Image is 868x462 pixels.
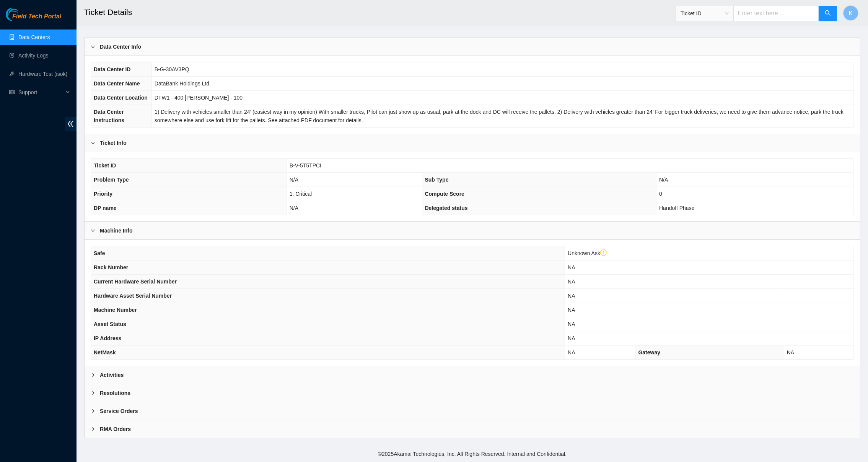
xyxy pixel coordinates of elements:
b: Ticket Info [100,139,127,147]
span: B-V-5T5TPCI [290,162,321,169]
div: Service Orders [85,402,860,420]
span: 1) Delivery with vehicles smaller than 24’ (easiest way in my opinion) With smaller trucks, Pilot... [155,109,844,123]
span: N/A [290,205,298,211]
span: Delegated status [425,205,468,211]
span: NetMask [94,349,116,356]
span: NA [568,321,575,327]
span: Gateway [638,349,661,356]
span: Problem Type [94,177,129,183]
span: Machine Number [94,307,137,313]
span: DataBank Holdings Ltd. [155,80,211,87]
span: N/A [659,177,668,183]
span: NA [568,264,575,270]
b: RMA Orders [100,425,131,433]
span: Safe [94,250,105,256]
div: Activities [85,366,860,384]
span: right [91,373,95,377]
button: search [819,6,837,21]
span: right [91,44,95,49]
span: Priority [94,191,112,197]
a: Hardware Test (isok) [18,71,67,77]
span: right [91,409,95,413]
a: Activity Logs [18,52,49,59]
span: double-left [65,117,77,131]
b: Activities [100,371,124,379]
span: Handoff Phase [659,205,694,211]
span: Sub Type [425,177,449,183]
span: right [91,141,95,145]
span: Ticket ID [681,8,729,19]
b: Machine Info [100,226,133,235]
span: Data Center Location [94,95,148,101]
span: Asset Status [94,321,126,327]
span: Ticket ID [94,162,116,169]
span: Hardware Asset Serial Number [94,293,172,299]
span: NA [568,349,575,356]
button: K [843,5,858,21]
b: Service Orders [100,407,138,415]
div: Machine Info [85,222,860,239]
span: search [825,10,831,17]
span: N/A [290,177,298,183]
a: Akamai TechnologiesField Tech Portal [6,14,61,24]
img: Akamai Technologies [6,8,39,21]
div: Resolutions [85,384,860,402]
div: Ticket Info [85,134,860,152]
input: Enter text here... [733,6,819,21]
span: Rack Number [94,264,128,270]
span: Support [18,85,64,100]
b: Resolutions [100,389,130,397]
span: right [91,427,95,431]
span: 1. Critical [290,191,312,197]
span: Compute Score [425,191,464,197]
span: K [849,8,853,18]
span: DP name [94,205,117,211]
span: read [9,90,15,95]
div: RMA Orders [85,420,860,438]
span: Data Center Instructions [94,109,124,123]
span: Field Tech Portal [12,13,61,20]
b: Data Center Info [100,43,141,51]
span: NA [568,335,575,341]
footer: © 2025 Akamai Technologies, Inc. All Rights Reserved. Internal and Confidential. [77,446,868,462]
a: Data Centers [18,34,50,40]
span: NA [568,307,575,313]
span: 0 [659,191,662,197]
span: Data Center ID [94,66,130,72]
span: Unknown Ask [568,250,607,256]
span: NA [787,349,794,356]
span: IP Address [94,335,121,341]
div: Data Center Info [85,38,860,56]
span: exclamation-circle [600,249,607,256]
span: right [91,228,95,233]
span: B-G-30AV3PQ [155,66,189,72]
span: DFW1 - 400 [PERSON_NAME] - 100 [155,95,243,101]
span: Current Hardware Serial Number [94,279,177,285]
span: Data Center Name [94,80,140,87]
span: NA [568,279,575,285]
span: NA [568,293,575,299]
span: right [91,391,95,395]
